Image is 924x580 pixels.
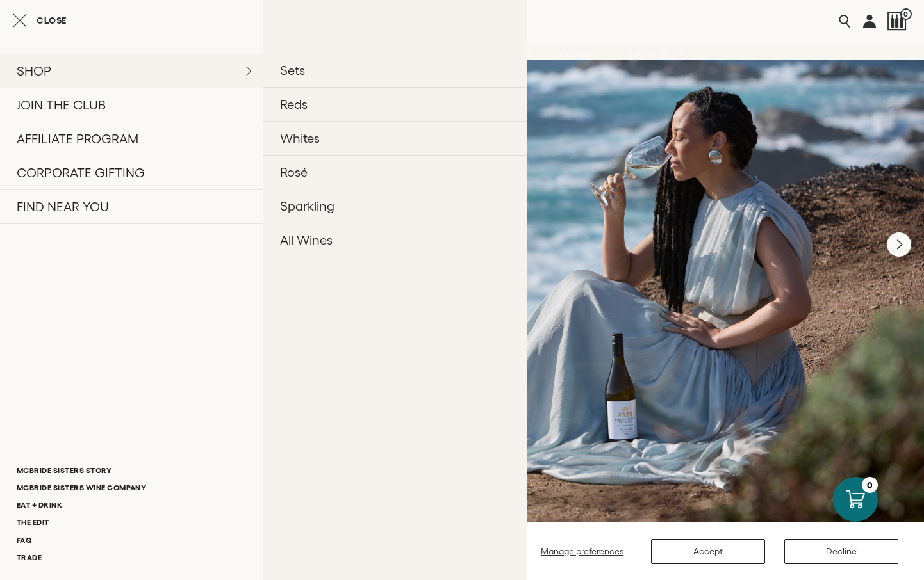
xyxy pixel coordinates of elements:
[37,16,67,25] span: Close
[263,121,527,155] a: Whites
[533,539,632,564] button: Manage preferences
[541,546,623,556] span: Manage preferences
[263,223,527,257] a: All Wines
[263,155,527,189] a: Rosé
[263,189,527,223] a: Sparkling
[547,42,615,67] a: OUR STORY
[13,13,67,28] button: Close cart
[651,539,765,564] button: Accept
[621,42,695,67] a: FIND NEAR YOU
[555,50,600,59] span: OUR STORY
[862,477,878,493] div: 0
[900,8,912,20] span: 0
[263,87,527,121] a: Reds
[784,539,898,564] button: Decline
[887,232,911,257] button: Next
[629,50,687,59] span: FIND NEAR YOU
[263,54,527,87] a: Sets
